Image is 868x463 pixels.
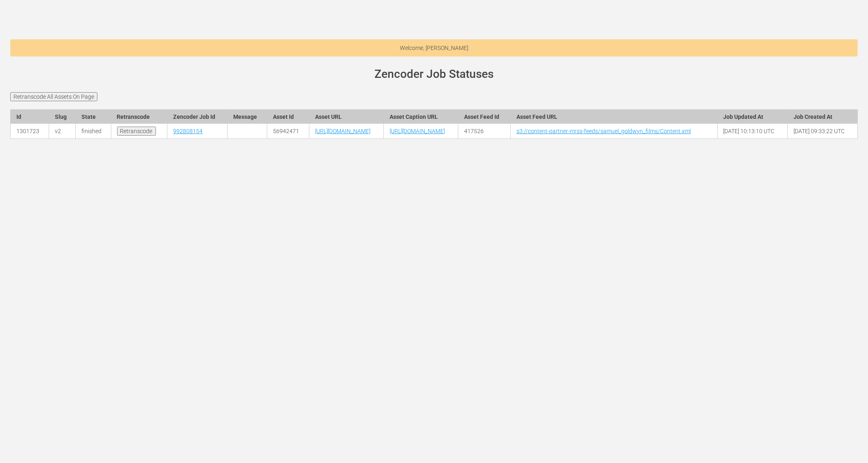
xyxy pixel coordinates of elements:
a: 992808154 [173,128,203,134]
th: Asset Caption URL [384,109,458,124]
th: Message [227,109,267,124]
th: Zencoder Job Id [167,109,228,124]
th: Slug [49,109,75,124]
h1: Zencoder Job Statuses [22,68,846,81]
a: [URL][DOMAIN_NAME] [390,128,445,134]
th: Asset Feed Id [458,109,511,124]
th: Asset Id [267,109,309,124]
td: v2 [49,124,75,139]
td: 1301723 [11,124,49,139]
td: 417526 [458,124,511,139]
td: [DATE] 10:13:10 UTC [717,124,787,139]
div: Welcome, [PERSON_NAME] [10,39,858,57]
input: Retranscode [117,127,156,136]
a: s3://content-partner-mrss-feeds/samuel_goldwyn_films/Content.xml [516,128,691,134]
th: Asset Feed URL [511,109,718,124]
th: Retranscode [111,109,167,124]
th: State [75,109,111,124]
th: Asset URL [309,109,383,124]
td: finished [75,124,111,139]
th: Id [11,109,49,124]
th: Job Created At [787,109,857,124]
td: [DATE] 09:33:22 UTC [787,124,857,139]
td: 56942471 [267,124,309,139]
input: Retranscode All Assets On Page [10,92,97,101]
a: [URL][DOMAIN_NAME] [315,128,370,134]
th: Job Updated At [717,109,787,124]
